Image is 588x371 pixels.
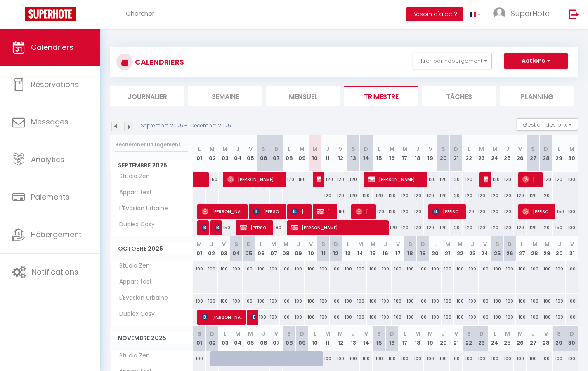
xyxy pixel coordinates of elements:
span: L'Evasion Urbaine [112,294,170,303]
th: 30 [565,135,578,172]
th: 14 [354,236,367,261]
th: 11 [317,236,330,261]
th: 18 [411,135,424,172]
span: Calendriers [31,42,73,52]
div: 100 [342,261,354,277]
span: [PERSON_NAME] [291,204,308,219]
span: Hébergement [31,229,82,240]
div: 180 [479,294,491,309]
div: 120 [463,172,475,187]
div: 100 [317,261,330,277]
div: 100 [528,261,541,277]
div: 100 [218,261,230,277]
abbr: S [234,240,238,248]
div: 100 [429,261,442,277]
div: 100 [466,261,479,277]
span: Messages [31,117,68,127]
div: 180 [317,294,330,309]
div: 120 [539,188,552,203]
div: 120 [501,188,514,203]
th: 26 [514,135,527,172]
th: 29 [541,236,553,261]
div: 100 [230,261,243,277]
span: Appart test [112,188,154,197]
abbr: M [300,145,305,153]
th: 22 [454,236,466,261]
div: 120 [437,172,450,187]
li: Journalier [110,86,184,106]
span: [PERSON_NAME] [368,171,424,187]
th: 04 [231,135,244,172]
abbr: L [198,145,201,153]
div: 100 [466,294,479,309]
div: 100 [267,310,280,325]
div: 120 [475,188,488,203]
th: 28 [539,135,552,172]
div: 120 [463,188,475,203]
abbr: S [352,145,355,153]
abbr: J [471,240,474,248]
div: 100 [379,294,392,309]
abbr: J [210,240,213,248]
th: 13 [347,135,360,172]
div: 120 [475,220,488,235]
li: Mensuel [266,86,340,106]
th: 20 [437,135,450,172]
div: 120 [450,188,463,203]
span: SuperHote [511,8,550,19]
div: 100 [503,294,516,309]
abbr: M [390,145,394,153]
div: 100 [416,294,429,309]
th: 07 [270,135,283,172]
span: Studio Zen [112,172,152,181]
abbr: V [570,240,574,248]
div: 150 [219,220,231,235]
span: [PERSON_NAME] [227,171,283,187]
th: 19 [416,236,429,261]
abbr: V [429,145,432,153]
th: 23 [466,236,479,261]
img: Super Booking [25,7,76,21]
abbr: J [416,145,419,153]
th: 27 [516,236,528,261]
th: 25 [491,236,503,261]
abbr: S [531,145,535,153]
span: [PERSON_NAME] [215,220,219,235]
div: 100 [566,294,578,309]
div: 170 [283,172,295,187]
th: 19 [424,135,437,172]
th: 27 [527,135,539,172]
span: [PERSON_NAME] [317,204,334,219]
div: 120 [553,172,565,187]
th: 16 [385,135,398,172]
abbr: S [442,145,445,153]
th: 16 [379,236,392,261]
div: 100 [442,261,454,277]
div: 120 [385,220,398,235]
div: 120 [411,188,424,203]
th: 01 [193,135,206,172]
div: 100 [566,261,578,277]
div: 120 [437,220,450,235]
abbr: D [544,145,548,153]
span: Réservations [31,79,79,89]
abbr: M [492,145,497,153]
abbr: D [364,145,368,153]
div: 100 [367,261,379,277]
div: 150 [553,204,565,219]
div: 180 [392,294,404,309]
div: 100 [454,294,466,309]
span: [PERSON_NAME] [317,171,321,187]
th: 29 [553,135,565,172]
th: 12 [334,135,347,172]
div: 120 [360,188,373,203]
div: 100 [516,261,528,277]
div: 100 [565,204,578,219]
div: 100 [541,261,553,277]
abbr: D [247,240,251,248]
div: 120 [398,204,411,219]
div: 100 [280,261,292,277]
abbr: D [454,145,458,153]
abbr: D [421,240,425,248]
button: Actions [504,53,568,69]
